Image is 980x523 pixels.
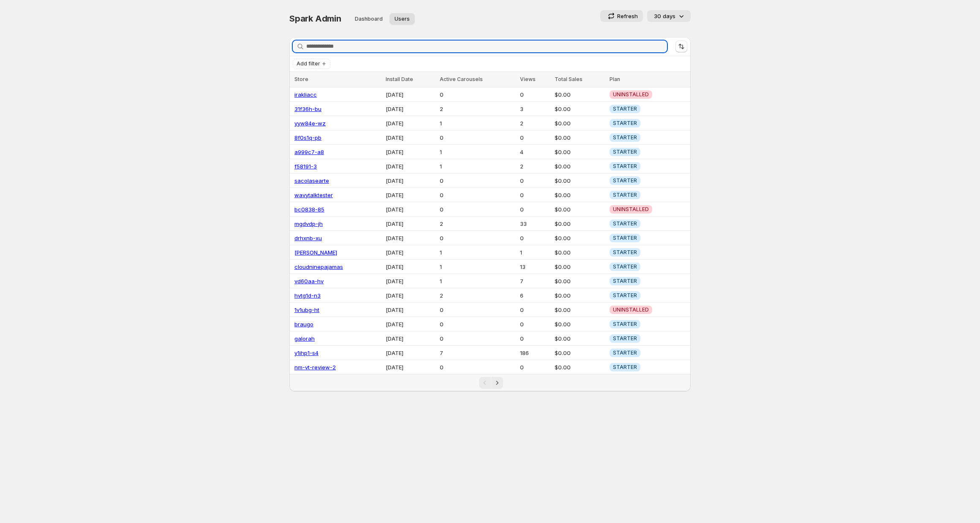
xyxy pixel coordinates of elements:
[517,317,552,331] td: 0
[383,188,437,202] td: [DATE]
[552,188,607,202] td: $0.00
[613,177,637,184] span: STARTER
[552,331,607,346] td: $0.00
[613,106,637,112] span: STARTER
[395,16,410,22] span: Users
[383,231,437,245] td: [DATE]
[437,288,517,303] td: 2
[294,91,317,98] a: irakliacc
[552,346,607,360] td: $0.00
[437,331,517,346] td: 0
[437,145,517,159] td: 1
[383,130,437,145] td: [DATE]
[613,134,637,141] span: STARTER
[294,235,322,241] a: drhxnb-xu
[294,292,321,299] a: hvtg1d-n3
[600,10,643,22] button: Refresh
[517,173,552,188] td: 0
[437,245,517,260] td: 1
[437,159,517,173] td: 1
[437,217,517,231] td: 2
[383,202,437,217] td: [DATE]
[389,13,415,25] button: User management
[517,303,552,317] td: 0
[383,346,437,360] td: [DATE]
[613,206,649,213] span: UNINSTALLED
[517,231,552,245] td: 0
[289,14,341,24] span: Spark Admin
[552,217,607,231] td: $0.00
[613,321,637,328] span: STARTER
[294,249,337,256] a: [PERSON_NAME]
[297,60,320,67] span: Add filter
[610,76,620,82] span: Plan
[552,159,607,173] td: $0.00
[552,130,607,145] td: $0.00
[552,303,607,317] td: $0.00
[383,288,437,303] td: [DATE]
[294,263,343,270] a: cloudninepajamas
[552,288,607,303] td: $0.00
[383,260,437,274] td: [DATE]
[517,188,552,202] td: 0
[552,145,607,159] td: $0.00
[613,278,637,285] span: STARTER
[437,274,517,288] td: 1
[517,346,552,360] td: 186
[613,335,637,342] span: STARTER
[613,306,649,313] span: UNINSTALLED
[555,76,583,82] span: Total Sales
[552,102,607,116] td: $0.00
[383,145,437,159] td: [DATE]
[437,260,517,274] td: 1
[383,159,437,173] td: [DATE]
[383,173,437,188] td: [DATE]
[552,173,607,188] td: $0.00
[552,317,607,331] td: $0.00
[437,130,517,145] td: 0
[437,116,517,130] td: 1
[294,364,336,371] a: nm-vt-review-2
[552,274,607,288] td: $0.00
[552,245,607,260] td: $0.00
[552,260,607,274] td: $0.00
[437,102,517,116] td: 2
[294,278,324,285] a: vd60aa-hv
[517,87,552,102] td: 0
[294,149,324,155] a: a999c7-a8
[647,10,691,22] button: 30 days
[383,245,437,260] td: [DATE]
[294,120,326,127] a: yyw84e-wz
[517,274,552,288] td: 7
[294,177,329,184] a: sacolasearte
[289,374,691,391] nav: Pagination
[294,106,321,112] a: 31f36h-bu
[383,102,437,116] td: [DATE]
[613,220,637,227] span: STARTER
[517,288,552,303] td: 6
[675,41,687,52] button: Sort the results
[517,360,552,374] td: 0
[517,102,552,116] td: 3
[383,116,437,130] td: [DATE]
[613,91,649,98] span: UNINSTALLED
[517,331,552,346] td: 0
[294,306,319,313] a: 1v1ubg-ht
[383,87,437,102] td: [DATE]
[294,76,308,82] span: Store
[437,173,517,188] td: 0
[613,249,637,256] span: STARTER
[517,130,552,145] td: 0
[294,335,315,342] a: galorah
[552,87,607,102] td: $0.00
[517,159,552,173] td: 2
[383,317,437,331] td: [DATE]
[294,206,324,213] a: bc0838-85
[491,377,503,389] button: Next
[383,331,437,346] td: [DATE]
[517,217,552,231] td: 33
[552,231,607,245] td: $0.00
[437,202,517,217] td: 0
[517,145,552,159] td: 4
[613,350,637,356] span: STARTER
